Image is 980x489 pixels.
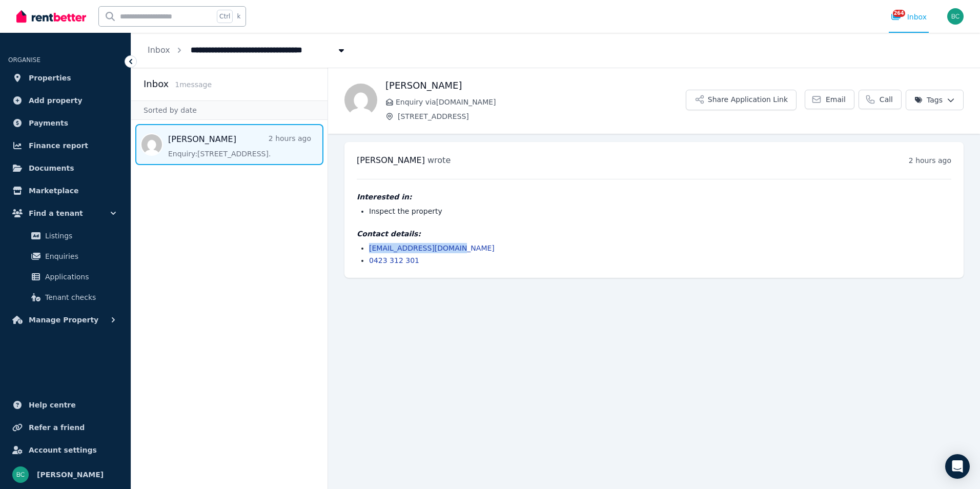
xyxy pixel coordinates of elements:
[8,113,122,133] a: Payments
[914,95,943,105] span: Tags
[8,90,122,111] a: Add property
[144,77,169,91] h2: Inbox
[12,226,118,246] a: Listings
[12,246,118,267] a: Enquiries
[805,90,854,109] a: Email
[909,156,951,165] time: 2 hours ago
[947,8,964,25] img: Ben Cooke
[859,90,902,109] a: Call
[45,230,114,242] span: Listings
[826,94,846,105] span: Email
[29,185,78,197] span: Marketplace
[880,94,893,105] span: Call
[357,229,951,239] h4: Contact details:
[427,155,451,165] span: wrote
[29,314,98,326] span: Manage Property
[175,80,212,89] span: 1 message
[8,417,122,438] a: Refer a friend
[29,399,76,411] span: Help centre
[29,444,97,456] span: Account settings
[8,68,122,88] a: Properties
[148,45,170,55] a: Inbox
[344,84,377,116] img: Jenna Hyde
[8,395,122,415] a: Help centre
[8,203,122,223] button: Find a tenant
[45,250,114,262] span: Enquiries
[45,271,114,283] span: Applications
[906,90,964,110] button: Tags
[131,120,328,169] nav: Message list
[8,158,122,178] a: Documents
[398,111,686,121] span: [STREET_ADDRESS]
[8,180,122,201] a: Marketplace
[29,162,74,174] span: Documents
[357,155,425,165] span: [PERSON_NAME]
[8,56,40,64] span: ORGANISE
[16,9,86,24] img: RentBetter
[29,139,88,152] span: Finance report
[396,97,686,107] span: Enquiry via [DOMAIN_NAME]
[29,72,71,84] span: Properties
[29,94,83,107] span: Add property
[8,135,122,156] a: Finance report
[12,267,118,287] a: Applications
[369,256,419,264] a: 0423 312 301
[29,117,68,129] span: Payments
[385,78,686,93] h1: [PERSON_NAME]
[237,12,240,21] span: k
[29,207,83,219] span: Find a tenant
[131,100,328,120] div: Sorted by date
[217,10,233,23] span: Ctrl
[8,440,122,460] a: Account settings
[8,310,122,330] button: Manage Property
[29,421,85,434] span: Refer a friend
[12,287,118,308] a: Tenant checks
[168,133,311,159] a: [PERSON_NAME]2 hours agoEnquiry:[STREET_ADDRESS].
[369,206,951,216] li: Inspect the property
[37,468,104,481] span: [PERSON_NAME]
[369,244,495,252] a: [EMAIL_ADDRESS][DOMAIN_NAME]
[357,192,951,202] h4: Interested in:
[45,291,114,303] span: Tenant checks
[893,10,905,17] span: 264
[12,466,29,483] img: Ben Cooke
[945,454,970,479] div: Open Intercom Messenger
[131,33,363,68] nav: Breadcrumb
[891,12,927,22] div: Inbox
[686,90,797,110] button: Share Application Link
